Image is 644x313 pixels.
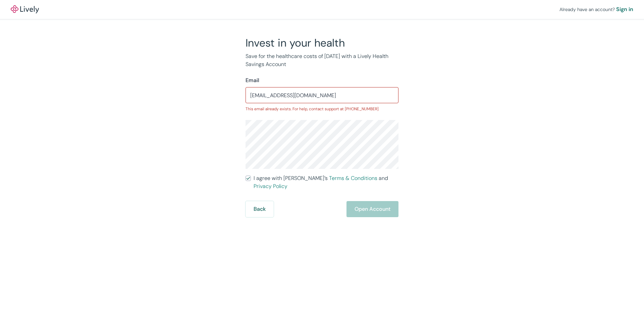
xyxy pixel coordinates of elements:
[246,76,259,84] label: Email
[246,201,274,217] button: Back
[254,174,398,190] span: I agree with [PERSON_NAME]’s and
[616,5,633,13] a: Sign in
[246,36,398,50] h2: Invest in your health
[246,106,398,112] p: This email already exists. For help, contact support at [PHONE_NUMBER]
[559,5,633,13] div: Already have an account?
[254,183,287,190] a: Privacy Policy
[246,52,398,68] p: Save for the healthcare costs of [DATE] with a Lively Health Savings Account
[11,5,39,13] img: Lively
[329,175,377,182] a: Terms & Conditions
[11,5,39,13] a: LivelyLively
